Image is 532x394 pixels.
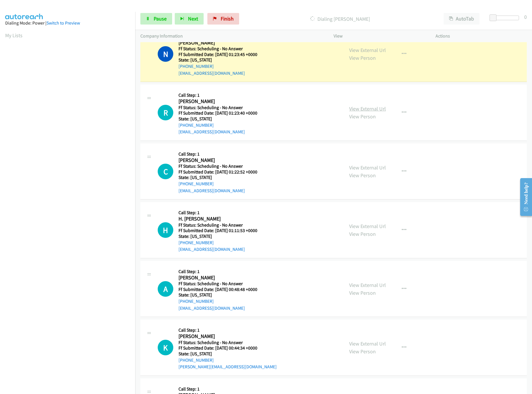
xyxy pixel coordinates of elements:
div: The call is yet to be attempted [158,164,173,179]
h5: Ff Status: Scheduling - No Answer [178,163,265,169]
a: [PHONE_NUMBER] [178,357,214,363]
a: [EMAIL_ADDRESS][DOMAIN_NAME] [178,305,245,311]
h5: State: [US_STATE] [178,175,265,180]
a: My Lists [5,32,23,39]
h2: [PERSON_NAME] [178,333,265,340]
div: The call is yet to be attempted [158,340,173,355]
h5: Call Step: 1 [178,269,265,275]
div: The call is yet to be attempted [158,281,173,297]
h2: [PERSON_NAME] [178,98,265,105]
p: View [334,33,425,40]
a: Switch to Preview [46,20,80,26]
iframe: Resource Center [516,174,532,220]
span: Pause [154,15,167,22]
a: [PHONE_NUMBER] [178,298,214,304]
a: View External Url [349,282,386,288]
div: 0 [524,13,527,21]
h5: State: [US_STATE] [178,116,265,122]
div: The call is yet to be attempted [158,222,173,238]
button: Next [175,13,204,25]
h1: N [158,46,173,62]
a: [EMAIL_ADDRESS][DOMAIN_NAME] [178,247,245,252]
h5: State: [US_STATE] [178,351,277,357]
a: [EMAIL_ADDRESS][DOMAIN_NAME] [178,129,245,135]
a: View External Url [349,105,386,112]
h5: Call Step: 1 [178,210,265,216]
h2: [PERSON_NAME] [178,40,265,46]
h5: Call Step: 1 [178,327,277,333]
div: Delay between calls (in seconds) [492,16,519,20]
h5: State: [US_STATE] [178,234,265,239]
a: [PHONE_NUMBER] [178,181,214,186]
h5: Call Step: 1 [178,386,265,392]
a: View Person [349,290,376,296]
a: [PHONE_NUMBER] [178,64,214,69]
a: [PERSON_NAME][EMAIL_ADDRESS][DOMAIN_NAME] [178,364,277,369]
h1: R [158,105,173,120]
h5: Ff Status: Scheduling - No Answer [178,281,265,287]
h1: K [158,340,173,355]
a: Finish [207,13,239,25]
h2: H. [PERSON_NAME] [178,216,265,222]
p: Dialing [PERSON_NAME] [247,15,433,23]
h5: Ff Submitted Date: [DATE] 01:23:40 +0000 [178,110,265,116]
span: Finish [221,15,234,22]
h1: A [158,281,173,297]
span: Next [188,15,198,22]
h2: [PERSON_NAME] [178,157,265,164]
div: The call is yet to be attempted [158,105,173,120]
a: [PHONE_NUMBER] [178,240,214,245]
a: View Person [349,348,376,355]
h2: [PERSON_NAME] [178,275,265,281]
a: View External Url [349,164,386,171]
a: View External Url [349,223,386,229]
iframe: Dialpad [5,44,135,319]
a: [EMAIL_ADDRESS][DOMAIN_NAME] [178,188,245,193]
a: View External Url [349,340,386,347]
a: [EMAIL_ADDRESS][DOMAIN_NAME] [178,70,245,76]
h5: Ff Submitted Date: [DATE] 01:22:52 +0000 [178,169,265,175]
a: View Person [349,113,376,120]
a: View Person [349,172,376,179]
h5: Ff Status: Scheduling - No Answer [178,105,265,111]
h1: H [158,222,173,238]
h5: Ff Submitted Date: [DATE] 01:11:53 +0000 [178,228,265,234]
h5: Call Step: 1 [178,151,265,157]
h5: Ff Status: Scheduling - No Answer [178,340,277,346]
a: View Person [349,55,376,61]
a: Pause [140,13,172,25]
p: Actions [436,33,527,40]
h5: State: [US_STATE] [178,292,265,298]
h5: Ff Submitted Date: [DATE] 01:23:45 +0000 [178,52,265,57]
a: View External Url [349,47,386,53]
p: Company Information [140,33,323,40]
a: View Person [349,231,376,237]
h5: State: [US_STATE] [178,57,265,63]
div: Dialing Mode: Power | [5,20,130,27]
h5: Ff Submitted Date: [DATE] 00:48:48 +0000 [178,287,265,292]
h5: Ff Status: Scheduling - No Answer [178,222,265,228]
h5: Call Step: 1 [178,92,265,98]
h5: Ff Status: Scheduling - No Answer [178,46,265,52]
h5: Ff Submitted Date: [DATE] 00:44:34 +0000 [178,345,277,351]
button: AutoTab [444,13,479,25]
h1: C [158,164,173,179]
a: [PHONE_NUMBER] [178,122,214,128]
